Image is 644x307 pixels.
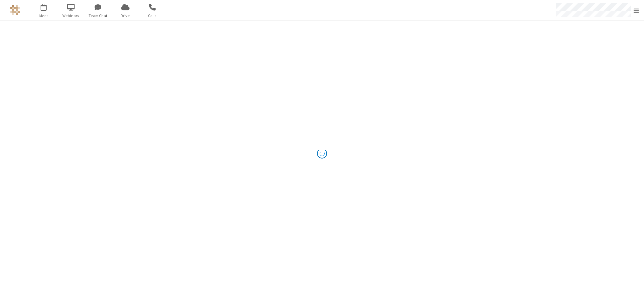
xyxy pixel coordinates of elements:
[58,13,84,19] span: Webinars
[10,5,20,15] img: QA Selenium DO NOT DELETE OR CHANGE
[140,13,165,19] span: Calls
[113,13,138,19] span: Drive
[31,13,56,19] span: Meet
[86,13,111,19] span: Team Chat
